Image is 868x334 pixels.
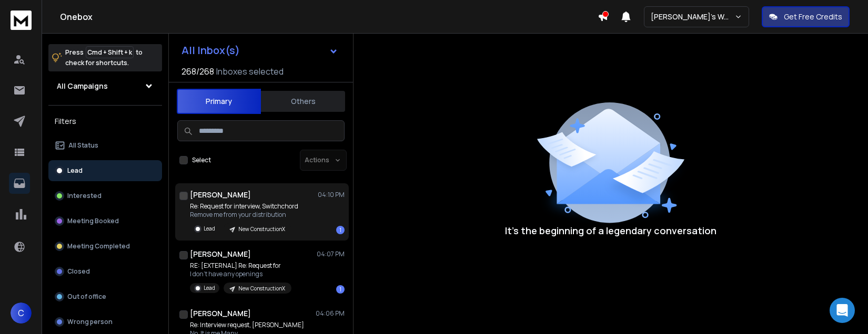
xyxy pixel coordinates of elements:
[48,185,162,206] button: Interested
[48,261,162,282] button: Closed
[316,309,345,318] p: 04:06 PM
[830,298,855,323] div: Open Intercom Messenger
[190,270,291,278] p: I don’t have any openings
[190,190,251,200] h1: [PERSON_NAME]
[48,211,162,232] button: Meeting Booked
[11,302,32,323] button: C
[60,11,598,23] h1: Onebox
[336,285,345,294] div: 1
[505,223,716,238] p: It’s the beginning of a legendary conversation
[65,47,143,68] p: Press to check for shortcuts.
[48,236,162,257] button: Meeting Completed
[651,12,734,22] p: [PERSON_NAME]'s Workspace
[190,211,298,219] p: Remove me from your distribution
[173,40,347,61] button: All Inbox(s)
[48,114,162,129] h3: Filters
[177,89,261,114] button: Primary
[11,11,32,30] img: logo
[204,284,215,292] p: Lead
[336,226,345,234] div: 1
[86,46,134,58] span: Cmd + Shift + k
[190,308,251,319] h1: [PERSON_NAME]
[192,156,211,164] label: Select
[68,141,98,150] p: All Status
[181,45,240,56] h1: All Inbox(s)
[67,267,90,276] p: Closed
[67,217,119,225] p: Meeting Booked
[190,202,298,211] p: Re: Request for interview, Switchchord
[238,225,285,233] p: New ConstructionX
[67,166,83,175] p: Lead
[317,250,345,258] p: 04:07 PM
[190,249,251,259] h1: [PERSON_NAME]
[67,293,106,301] p: Out of office
[48,76,162,97] button: All Campaigns
[57,81,108,91] h1: All Campaigns
[181,65,214,78] span: 268 / 268
[48,160,162,181] button: Lead
[67,242,130,250] p: Meeting Completed
[48,311,162,332] button: Wrong person
[238,285,285,293] p: New ConstructionX
[216,65,284,78] h3: Inboxes selected
[67,318,113,326] p: Wrong person
[261,90,345,113] button: Others
[48,286,162,307] button: Out of office
[190,262,291,270] p: RE: [EXTERNAL] Re: Request for
[48,135,162,156] button: All Status
[204,225,215,233] p: Lead
[67,192,102,200] p: Interested
[190,321,304,329] p: Re: Interview request, [PERSON_NAME]
[762,6,850,27] button: Get Free Credits
[318,191,345,199] p: 04:10 PM
[784,12,842,22] p: Get Free Credits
